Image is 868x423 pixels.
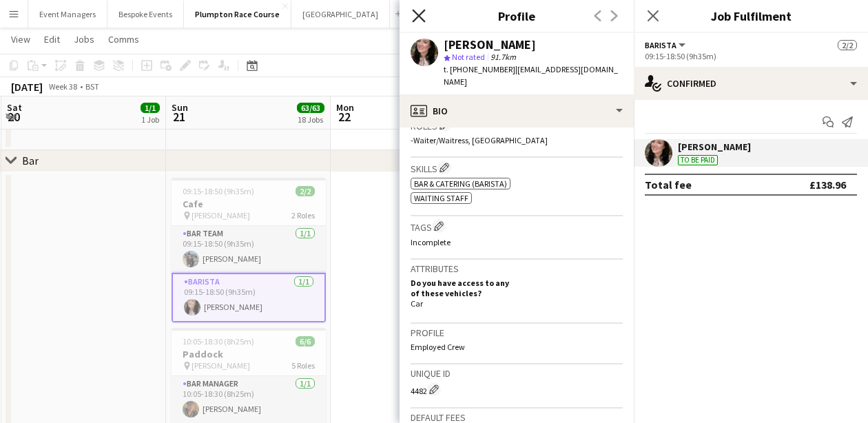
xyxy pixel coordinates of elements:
h3: Skills [411,161,623,175]
h3: Tags [411,219,623,234]
div: Total fee [645,178,692,192]
span: View [11,33,30,45]
div: 4482 [411,382,623,396]
span: 2 Roles [291,210,315,220]
span: 09:15-18:50 (9h35m) [183,186,254,196]
button: Event Managers [28,1,107,28]
span: 22 [334,109,354,125]
span: 2/2 [296,186,315,196]
h3: Cafe [172,198,326,210]
span: 91.7km [488,52,519,62]
div: Bio [400,94,634,127]
div: £138.96 [809,178,846,192]
p: Employed Crew [411,342,623,352]
span: Bar & Catering (Barista) [414,178,507,189]
h3: Paddock [172,348,326,360]
span: | [EMAIL_ADDRESS][DOMAIN_NAME] [444,64,618,87]
span: 2/2 [838,40,857,50]
div: Confirmed [634,67,868,100]
span: 6/6 [296,336,315,347]
div: 18 Jobs [298,114,324,125]
h3: Attributes [411,262,623,275]
span: -Waiter/Waitress, [GEOGRAPHIC_DATA] [411,135,548,145]
div: [DATE] [11,80,43,94]
app-card-role: Barista1/109:15-18:50 (9h35m)[PERSON_NAME] [172,273,326,322]
span: 10:05-18:30 (8h25m) [183,336,254,347]
div: 1 Job [141,114,159,125]
span: 20 [5,109,22,125]
div: [PERSON_NAME] [678,141,751,153]
span: Car [411,298,423,309]
span: [PERSON_NAME] [192,360,250,371]
button: Barista [645,40,688,50]
app-job-card: 09:15-18:50 (9h35m)2/2Cafe [PERSON_NAME]2 RolesBar Team1/109:15-18:50 (9h35m)[PERSON_NAME]Barista... [172,178,326,322]
button: Bespoke Events [107,1,184,28]
span: 21 [169,109,188,125]
h5: Do you have access to any of these vehicles? [411,278,511,298]
h3: Unique ID [411,367,623,380]
app-card-role: Bar Team1/109:15-18:50 (9h35m)[PERSON_NAME] [172,226,326,273]
span: Mon [336,101,354,114]
span: Waiting Staff [414,193,468,203]
span: Jobs [74,33,94,45]
a: Jobs [68,30,100,48]
span: Week 38 [45,81,80,92]
app-card-role: Bar Manager1/110:05-18:30 (8h25m)[PERSON_NAME] [172,376,326,423]
h3: Job Fulfilment [634,7,868,25]
span: Edit [44,33,60,45]
div: To be paid [678,155,718,165]
button: Plumpton Race Course [184,1,291,28]
div: 09:15-18:50 (9h35m) [645,51,857,61]
h3: Profile [400,7,634,25]
span: Barista [645,40,676,50]
span: Comms [108,33,139,45]
span: [PERSON_NAME] [192,210,250,220]
button: [GEOGRAPHIC_DATA] [291,1,390,28]
span: Sun [172,101,188,114]
span: Sat [7,101,22,114]
span: Not rated [452,52,485,62]
a: View [6,30,36,48]
a: Edit [39,30,65,48]
span: 63/63 [297,103,324,113]
h3: Profile [411,327,623,339]
p: Incomplete [411,237,623,247]
span: 5 Roles [291,360,315,371]
span: t. [PHONE_NUMBER] [444,64,515,74]
a: Comms [103,30,145,48]
span: 1/1 [141,103,160,113]
div: Bar [22,154,39,167]
div: [PERSON_NAME] [444,39,536,51]
div: BST [85,81,99,92]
